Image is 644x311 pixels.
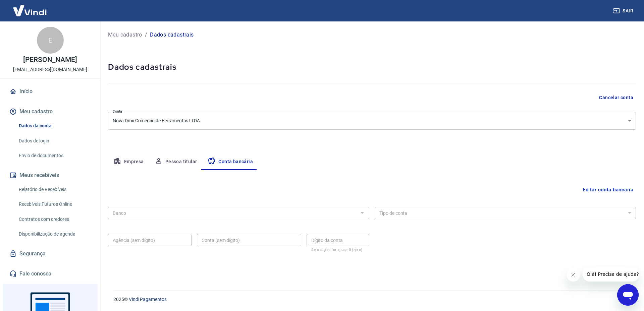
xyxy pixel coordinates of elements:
p: 2025 © [113,296,628,303]
span: Olá! Precisa de ajuda? [4,5,56,10]
a: Disponibilização de agenda [16,227,92,241]
iframe: Fechar mensagem [567,268,580,282]
p: [EMAIL_ADDRESS][DOMAIN_NAME] [13,66,87,73]
button: Conta bancária [202,154,258,170]
a: Segurança [8,246,92,261]
button: Pessoa titular [149,154,203,170]
button: Empresa [108,154,149,170]
button: Meu cadastro [8,104,92,119]
label: Conta [113,109,122,114]
a: Fale conosco [8,266,92,281]
a: Contratos com credores [16,212,92,226]
iframe: Botão para abrir a janela de mensagens [617,284,639,306]
a: Recebíveis Futuros Online [16,197,92,211]
h5: Dados cadastrais [108,62,636,72]
button: Meus recebíveis [8,168,92,183]
a: Início [8,84,92,99]
button: Cancelar conta [596,91,636,104]
a: Dados de login [16,134,92,148]
p: Se o dígito for x, use 0 (zero) [311,248,365,252]
a: Dados da conta [16,119,92,133]
p: Dados cadastrais [150,31,194,39]
button: Editar conta bancária [580,183,636,196]
img: Vindi [8,0,52,21]
a: Meu cadastro [108,31,142,39]
a: Relatório de Recebíveis [16,183,92,196]
p: / [145,31,147,39]
div: Nova Dmx Comercio de Ferramentas LTDA [108,112,636,130]
button: Sair [612,5,636,17]
iframe: Mensagem da empresa [583,267,639,282]
a: Vindi Pagamentos [129,297,167,302]
a: Envio de documentos [16,149,92,163]
p: [PERSON_NAME] [23,56,77,63]
div: E [37,27,64,54]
